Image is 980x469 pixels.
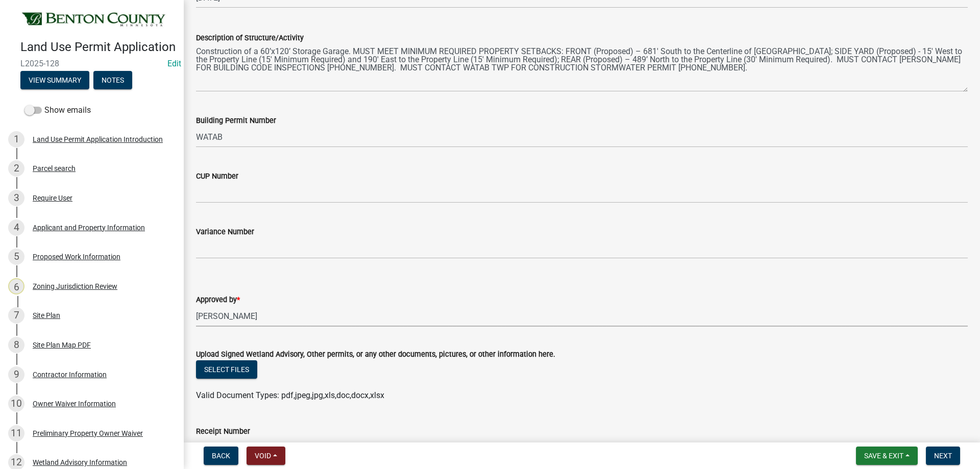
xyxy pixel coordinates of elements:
div: 3 [8,190,24,206]
div: 10 [8,396,24,412]
button: Void [247,447,285,465]
div: Parcel search [33,165,76,172]
img: Benton County, Minnesota [20,11,167,29]
div: 5 [8,249,24,265]
span: Next [934,452,952,460]
span: Void [255,452,271,460]
div: 9 [8,366,24,383]
div: 8 [8,337,24,353]
div: 1 [8,131,24,147]
span: Save & Exit [864,452,903,460]
wm-modal-confirm: Summary [20,77,89,85]
div: 11 [8,425,24,441]
div: Zoning Jurisdiction Review [33,283,117,290]
label: Building Permit Number [196,117,276,125]
div: Wetland Advisory Information [33,459,127,466]
div: Site Plan [33,312,60,319]
div: Proposed Work Information [33,253,120,260]
div: 7 [8,307,24,324]
button: Select files [196,360,257,379]
button: Back [204,447,238,465]
label: Receipt Number [196,428,250,435]
label: Approved by [196,297,240,304]
wm-modal-confirm: Edit Application Number [167,59,181,68]
a: Edit [167,59,181,68]
div: 2 [8,160,24,177]
div: Owner Waiver Information [33,400,116,407]
button: View Summary [20,71,89,89]
label: CUP Number [196,173,238,180]
button: Notes [93,71,132,89]
label: Show emails [24,104,91,116]
button: Next [926,447,960,465]
div: Preliminary Property Owner Waiver [33,430,143,437]
label: Variance Number [196,229,254,236]
label: Description of Structure/Activity [196,35,304,42]
span: Back [212,452,230,460]
div: Applicant and Property Information [33,224,145,231]
div: Contractor Information [33,371,107,378]
span: Valid Document Types: pdf,jpeg,jpg,xls,doc,docx,xlsx [196,390,384,400]
span: L2025-128 [20,59,163,68]
div: Site Plan Map PDF [33,341,91,349]
h4: Land Use Permit Application [20,40,176,55]
label: Upload Signed Wetland Advisory, Other permits, or any other documents, pictures, or other informa... [196,351,555,358]
div: Land Use Permit Application Introduction [33,136,163,143]
button: Save & Exit [856,447,918,465]
wm-modal-confirm: Notes [93,77,132,85]
div: 6 [8,278,24,294]
div: Require User [33,194,72,202]
div: 4 [8,219,24,236]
